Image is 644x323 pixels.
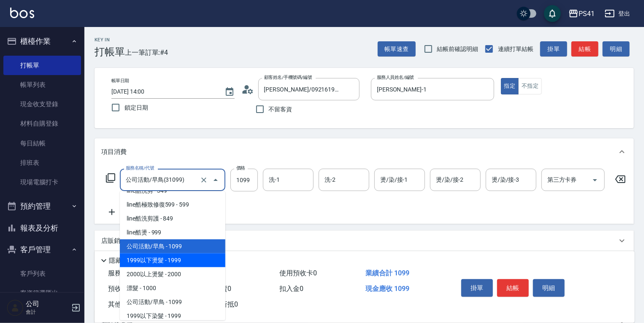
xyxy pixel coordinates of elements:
[501,78,519,94] button: 指定
[95,138,634,165] div: 項目消費
[565,5,598,22] button: PS41
[601,6,634,22] button: 登出
[3,94,81,114] a: 現金收支登錄
[10,8,34,18] img: Logo
[377,74,414,81] label: 服務人員姓名/編號
[365,285,409,293] span: 現金應收 1099
[3,283,81,303] a: 客資篩選匯出
[101,237,127,245] p: 店販銷售
[3,56,81,75] a: 打帳單
[120,240,225,253] span: 公司活動/早鳥 - 1099
[3,195,81,217] button: 預約管理
[120,212,225,226] span: line酷洗剪護 - 849
[540,41,567,57] button: 掛單
[280,285,304,293] span: 扣入金 0
[120,226,225,240] span: line酷燙 - 999
[3,114,81,133] a: 材料自購登錄
[26,300,69,308] h5: 公司
[497,279,529,297] button: 結帳
[26,308,69,316] p: 會計
[3,239,81,261] button: 客戶管理
[125,47,168,58] span: 上一筆訂單:#4
[95,37,125,43] h2: Key In
[198,174,210,186] button: Clear
[236,165,245,171] label: 價格
[95,46,125,58] h3: 打帳單
[101,148,127,156] p: 項目消費
[120,253,225,267] span: 1999以下燙髮 - 1999
[108,285,146,293] span: 預收卡販賣 0
[3,153,81,172] a: 排班表
[95,251,634,271] div: 預收卡販賣
[3,134,81,153] a: 每日結帳
[111,85,216,99] input: YYYY/MM/DD hh:mm
[120,281,225,295] span: 漂髮 - 1000
[7,299,24,316] img: Person
[571,41,598,57] button: 結帳
[3,217,81,239] button: 報表及分析
[95,231,634,251] div: 店販銷售
[3,30,81,52] button: 櫃檯作業
[461,279,493,297] button: 掛單
[603,41,630,57] button: 明細
[3,172,81,192] a: 現場電腦打卡
[365,269,409,277] span: 業績合計 1099
[579,8,595,19] div: PS41
[498,45,533,54] span: 連續打單結帳
[108,269,150,277] span: 服務消費 1099
[126,165,154,171] label: 服務名稱/代號
[533,279,565,297] button: 明細
[544,5,561,22] button: save
[209,173,222,187] button: Close
[280,269,317,277] span: 使用預收卡 0
[108,300,152,308] span: 其他付款方式 0
[378,41,416,57] button: 帳單速查
[437,45,479,54] span: 結帳前確認明細
[120,295,225,309] span: 公司活動/早鳥 - 1099
[120,267,225,281] span: 2000以上燙髮 - 2000
[269,105,292,114] span: 不留客資
[109,256,147,265] p: 隱藏業績明細
[264,74,312,81] label: 顧客姓名/手機號碼/編號
[120,198,225,212] span: line酷極致修復599 - 599
[518,78,542,94] button: 不指定
[3,264,81,283] a: 客戶列表
[111,78,129,84] label: 帳單日期
[124,103,148,112] span: 鎖定日期
[219,82,240,102] button: Choose date, selected date is 2025-10-08
[120,309,225,323] span: 1999以下染髮 - 1999
[3,75,81,94] a: 帳單列表
[588,173,602,187] button: Open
